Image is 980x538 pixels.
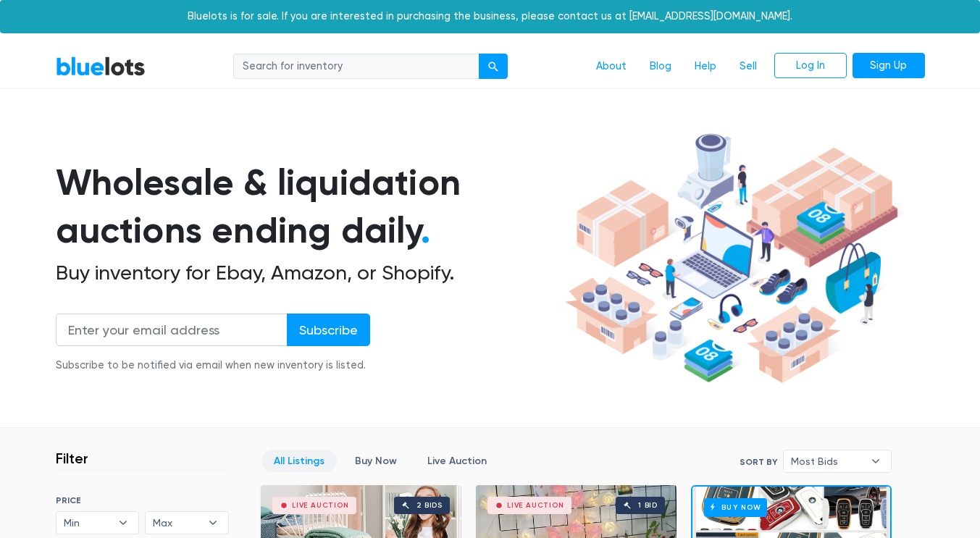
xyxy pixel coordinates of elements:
label: Sort By [740,455,777,468]
span: Max [153,512,201,534]
div: Live Auction [292,502,349,509]
a: Log In [774,53,847,79]
b: ▾ [108,512,138,534]
a: BlueLots [56,56,146,77]
b: ▾ [860,450,891,472]
h2: Buy inventory for Ebay, Amazon, or Shopify. [56,261,560,285]
span: . [421,209,430,252]
a: Sign Up [853,53,925,79]
div: 1 bid [638,502,658,509]
a: Buy Now [343,450,409,472]
h3: Filter [56,450,88,467]
a: All Listings [261,450,337,472]
input: Subscribe [287,314,370,346]
a: About [585,53,638,80]
h1: Wholesale & liquidation auctions ending daily [56,159,560,255]
div: Live Auction [507,502,564,509]
a: Help [683,53,728,80]
div: 2 bids [416,502,443,509]
input: Enter your email address [56,314,288,346]
h6: Buy Now [704,498,767,516]
span: Most Bids [791,450,863,472]
input: Search for inventory [233,54,479,80]
img: hero-ee84e7d0318cb26816c560f6b4441b76977f77a177738b4e94f68c95b2b83dbb.png [560,127,903,390]
span: Min [64,512,112,534]
a: Live Auction [415,450,499,472]
div: Subscribe to be notified via email when new inventory is listed. [56,358,370,374]
b: ▾ [198,512,228,534]
h6: PRICE [56,495,229,505]
a: Sell [728,53,768,80]
a: Blog [638,53,683,80]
